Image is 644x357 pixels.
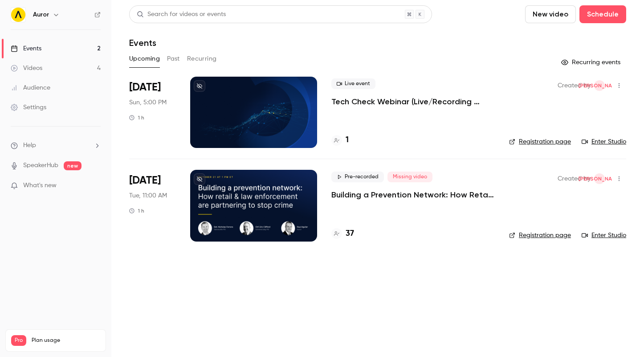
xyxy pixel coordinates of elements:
[582,137,626,146] a: Enter Studio
[23,161,58,170] a: SpeakerHub
[509,137,571,146] a: Registration page
[129,191,167,200] span: Tue, 11:00 AM
[331,78,375,89] span: Live event
[331,172,384,182] span: Pre-recorded
[11,83,50,92] div: Audience
[137,10,226,19] div: Search for videos or events
[557,55,626,70] button: Recurring events
[129,37,156,48] h1: Events
[579,173,621,184] span: [PERSON_NAME]
[11,8,25,22] img: Auror
[331,96,495,107] a: Tech Check Webinar (Live/Recording Version)
[346,134,349,146] h4: 1
[331,189,495,200] a: Building a Prevention Network: How Retail and Law Enforcement Are Partnering to Stop Crime
[331,228,354,240] a: 37
[129,173,161,188] span: [DATE]
[594,80,605,91] span: Jamie Orsbourn
[23,181,57,190] span: What's new
[129,207,144,214] div: 1 h
[129,52,160,66] button: Upcoming
[558,173,591,184] span: Created by
[23,141,36,150] span: Help
[346,228,354,240] h4: 37
[33,10,49,19] h6: Auror
[11,103,46,112] div: Settings
[129,114,144,121] div: 1 h
[509,231,571,240] a: Registration page
[594,173,605,184] span: Jamie Orsbourn
[129,77,176,148] div: Oct 20 Mon, 12:00 PM (Pacific/Auckland)
[558,80,591,91] span: Created by
[11,335,26,346] span: Pro
[331,134,349,146] a: 1
[582,231,626,240] a: Enter Studio
[387,172,432,182] span: Missing video
[579,5,626,23] button: Schedule
[11,141,101,150] li: help-dropdown-opener
[32,337,100,344] span: Plan usage
[579,80,621,91] span: [PERSON_NAME]
[129,98,167,107] span: Sun, 5:00 PM
[187,52,217,66] button: Recurring
[129,80,161,94] span: [DATE]
[11,44,41,53] div: Events
[525,5,576,23] button: New video
[167,52,180,66] button: Past
[129,170,176,241] div: Oct 21 Tue, 1:00 PM (America/New York)
[90,182,101,190] iframe: Noticeable Trigger
[64,161,82,170] span: new
[11,64,42,73] div: Videos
